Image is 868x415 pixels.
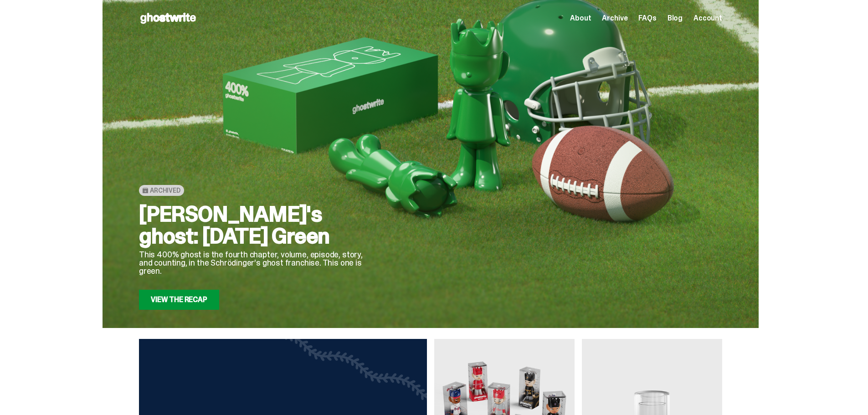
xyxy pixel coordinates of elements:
span: Archived [150,187,180,194]
a: Archive [602,15,627,22]
h2: [PERSON_NAME]'s ghost: [DATE] Green [139,203,376,247]
a: Blog [668,15,683,22]
a: FAQs [638,15,656,22]
a: Account [693,15,722,22]
p: This 400% ghost is the fourth chapter, volume, episode, story, and counting, in the Schrödinger’s... [139,251,376,275]
a: About [570,15,591,22]
a: View the Recap [139,290,219,310]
